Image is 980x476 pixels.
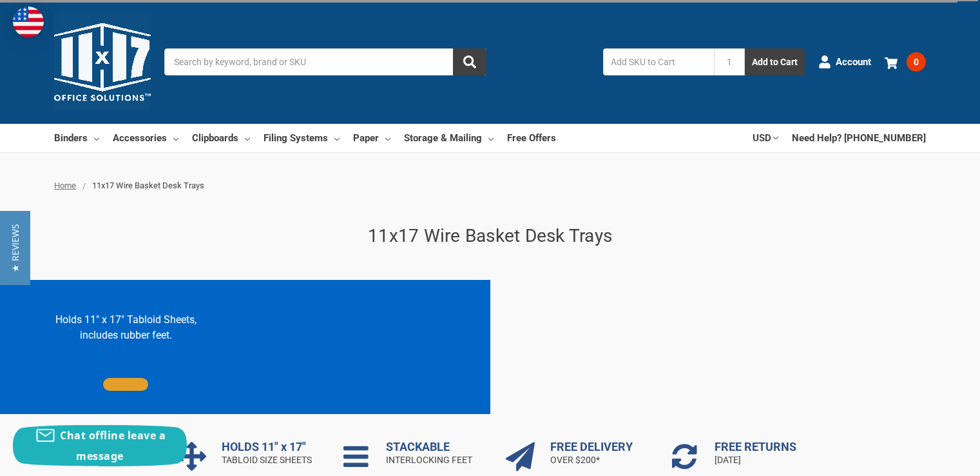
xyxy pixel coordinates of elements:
[192,124,250,152] a: Clipboards
[222,453,320,467] p: TABLOID SIZE SHEETS
[715,440,812,453] h3: FREE RETURNS
[80,329,172,341] span: includes rubber feet.
[874,441,980,476] iframe: Google Customer Reviews
[792,124,926,152] a: Need Help? [PHONE_NUMBER]
[54,181,76,190] a: Home
[603,48,714,75] input: Add SKU to Cart
[164,48,486,75] input: Search by keyword, brand or SKU
[92,181,204,190] span: 11x17 Wire Basket Desk Trays
[506,442,535,471] div: Rocket
[54,14,151,110] img: 11x17.com
[13,6,44,37] img: duty and tax information for United States
[222,440,320,453] h3: HOLDS 11" x 17"
[836,55,871,70] span: Account
[343,442,369,471] div: Rocket
[54,223,926,250] h1: 11x17 Wire Basket Desk Trays
[386,440,484,453] h3: STACKABLE
[404,124,494,152] a: Storage & Mailing
[745,48,805,75] button: Add to Cart
[177,442,206,471] div: Rocket
[55,313,197,326] span: Holds 11" x 17" Tabloid Sheets,
[13,425,187,466] button: Chat offline leave a message
[818,45,871,79] a: Account
[672,442,697,471] div: Rocket
[753,124,778,152] a: USD
[550,453,648,467] p: OVER $200*
[550,440,648,453] h3: FREE DELIVERY
[885,45,926,79] a: 0
[54,124,99,152] a: Binders
[113,124,178,152] a: Accessories
[9,224,21,272] span: ★ Reviews
[353,124,390,152] a: Paper
[507,124,556,152] a: Free Offers
[264,124,340,152] a: Filing Systems
[715,453,812,467] p: [DATE]
[907,52,926,72] span: 0
[60,428,166,463] span: Chat offline leave a message
[386,453,484,467] p: INTERLOCKING FEET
